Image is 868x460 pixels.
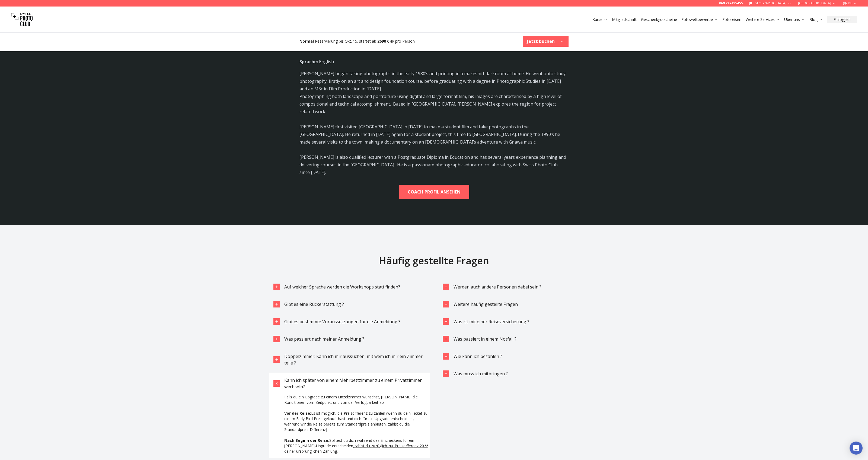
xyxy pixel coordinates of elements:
[720,16,743,23] button: Fotoreisen
[746,17,780,22] a: Weitere Services
[395,39,415,44] span: pro Person
[639,16,679,23] button: Geschenkgutscheine
[399,185,469,199] a: COACH PROFIL ANSEHEN
[299,58,569,65] div: English
[438,349,599,364] button: Wie kann ich bezahlen ?
[438,331,599,347] button: Was passiert in einem Notfall ?
[284,411,430,432] p: Es ist möglich, die Preisdifferenz zu zahlen (wenn du dein Ticket zu einem Early Bird Preis gekau...
[610,16,639,23] button: Mitgliedschaft
[454,301,518,307] span: Weitere häufig gestellte Fragen
[784,17,805,22] a: Über uns
[641,17,677,22] a: Geschenkgutscheine
[827,16,857,23] button: Einloggen
[269,255,599,266] h2: Häufig gestellte Fragen
[612,17,637,22] a: Mitgliedschaft
[299,59,318,65] span: Sprache :
[299,123,569,146] p: [PERSON_NAME] first visited [GEOGRAPHIC_DATA] in [DATE] to make a student film and take photograp...
[679,16,720,23] button: Fotowettbewerbe
[592,17,608,22] a: Kurse
[299,153,569,176] p: [PERSON_NAME] is also qualified lecturer with a Postgraduate Diploma in Education and has several...
[719,1,743,5] a: 069 247495455
[438,297,599,312] button: Weitere häufig gestellte Fragen
[284,336,364,342] span: Was passiert nach meiner Anmeldung ?
[284,377,422,390] span: Kann ich später von einem Mehrbettzimmer zu einem Privatzimmer wechseln?
[438,314,599,329] button: Was ist mit einer Reiseversicherung ?
[284,443,428,454] u: zahlst du zuzüglich zur Preisdifferenz 20 % deiner ursprünglichen Zahlung.
[284,411,311,416] strong: Vor der Reise:
[454,336,516,342] span: Was passiert in einem Notfall ?
[438,279,599,294] button: Werden auch andere Personen dabei sein ?
[408,188,461,196] b: COACH PROFIL ANSEHEN
[269,297,430,312] button: Gibt es eine Rückerstattung ?
[269,279,430,294] button: Auf welcher Sprache werden die Workshops statt finden?
[284,438,329,443] strong: Nach Beginn der Reise:
[269,373,430,394] button: Kann ich später von einem Mehrbettzimmer zu einem Privatzimmer wechseln?
[782,16,807,23] button: Über uns
[284,438,430,454] p: Solltest du dich während des Eincheckens für ein [PERSON_NAME]-Upgrade entscheiden,
[590,16,610,23] button: Kurse
[284,319,400,325] span: Gibt es bestimmte Voraussetzungen für die Anmeldung ?
[299,93,569,115] p: Photographing both landscape and portraiture using digital and large format film, his images are ...
[315,39,376,44] span: Reservierung bis Okt. 15. startet ab
[269,314,430,329] button: Gibt es bestimmte Voraussetzungen für die Anmeldung ?
[299,39,314,44] b: Normal
[722,17,741,22] a: Fotoreisen
[454,319,529,325] span: Was ist mit einer Reiseversicherung ?
[438,366,599,381] button: Was muss ich mitbringen ?
[850,442,863,455] div: Open Intercom Messenger
[527,38,555,45] b: Jetzt buchen
[454,353,502,359] span: Wie kann ich bezahlen ?
[454,284,541,290] span: Werden auch andere Personen dabei sein ?
[523,36,569,47] button: Jetzt buchen
[11,9,33,30] img: Swiss photo club
[681,17,718,22] a: Fotowettbewerbe
[743,16,782,23] button: Weitere Services
[269,331,430,347] button: Was passiert nach meiner Anmeldung ?
[377,39,394,44] b: 2690 CHF
[807,16,825,23] button: Blog
[299,70,569,93] p: [PERSON_NAME] began taking photographs in the early 1980’s and printing in a makeshift darkroom a...
[284,284,400,290] span: Auf welcher Sprache werden die Workshops statt finden?
[454,371,508,377] span: Was muss ich mitbringen ?
[284,301,344,307] span: Gibt es eine Rückerstattung ?
[284,394,430,458] div: Kann ich später von einem Mehrbettzimmer zu einem Privatzimmer wechseln?
[284,353,423,366] span: Doppelzimmer: Kann ich mir aussuchen, mit wem ich mir ein Zimmer teile ?
[809,17,823,22] a: Blog
[269,349,430,370] button: Doppelzimmer: Kann ich mir aussuchen, mit wem ich mir ein Zimmer teile ?
[284,394,430,405] p: Falls du ein Upgrade zu einem Einzelzimmer wünschst, [PERSON_NAME] die Konditionen vom Zeitpunkt ...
